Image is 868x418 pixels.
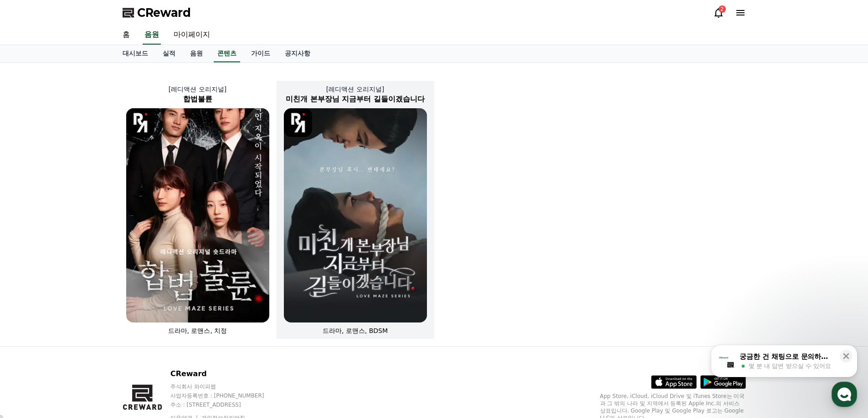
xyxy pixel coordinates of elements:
[141,302,152,309] span: 설정
[168,327,227,334] span: 드라마, 로맨스, 치정
[277,85,434,94] p: [레디액션 오리지널]
[244,45,277,62] a: 가이드
[170,401,282,408] p: 주소 : [STREET_ADDRESS]
[277,94,434,105] h2: 미친개 본부장님 지금부터 길들이겠습니다
[284,108,313,137] img: [object Object] Logo
[166,25,217,45] a: 마이페이지
[183,45,210,62] a: 음원
[323,327,388,334] span: 드라마, 로맨스, BDSM
[170,383,282,390] p: 주식회사 와이피랩
[170,392,282,399] p: 사업자등록번호 : [PHONE_NUMBER]
[143,25,161,45] a: 음원
[713,7,724,18] a: 2
[60,288,118,311] a: 대화
[126,108,155,137] img: [object Object] Logo
[118,288,175,311] a: 설정
[170,368,282,379] p: CReward
[137,5,191,20] span: CReward
[214,45,240,62] a: 콘텐츠
[126,108,269,322] img: 합법불륜
[123,5,191,20] a: CReward
[284,108,427,322] img: 미친개 본부장님 지금부터 길들이겠습니다
[277,45,318,62] a: 공지사항
[115,25,137,45] a: 홈
[719,5,726,13] div: 2
[29,302,34,309] span: 홈
[115,45,155,62] a: 대시보드
[119,85,277,94] p: [레디액션 오리지널]
[119,94,277,105] h2: 합법불륜
[3,288,60,311] a: 홈
[119,77,277,342] a: [레디액션 오리지널] 합법불륜 합법불륜 [object Object] Logo 드라마, 로맨스, 치정
[83,302,94,310] span: 대화
[277,77,434,342] a: [레디액션 오리지널] 미친개 본부장님 지금부터 길들이겠습니다 미친개 본부장님 지금부터 길들이겠습니다 [object Object] Logo 드라마, 로맨스, BDSM
[155,45,183,62] a: 실적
